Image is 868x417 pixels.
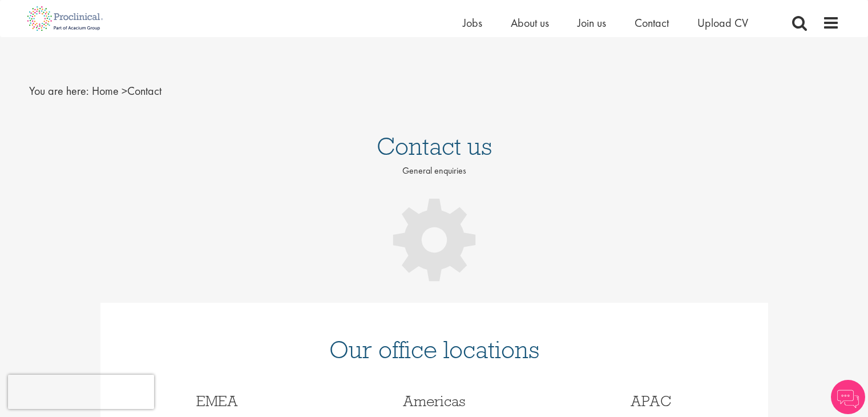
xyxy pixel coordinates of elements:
span: Contact [92,83,162,98]
a: Join us [578,15,606,30]
a: Contact [635,15,669,30]
span: > [122,83,127,98]
a: Upload CV [697,15,748,30]
a: Jobs [463,15,482,30]
span: You are here: [29,83,89,98]
h1: Our office locations [118,337,751,362]
iframe: reCAPTCHA [8,375,154,409]
a: breadcrumb link to Home [92,83,119,98]
img: Chatbot [831,380,865,414]
a: About us [511,15,549,30]
h3: Americas [334,394,534,408]
h3: EMEA [118,394,317,408]
h3: APAC [551,394,751,408]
